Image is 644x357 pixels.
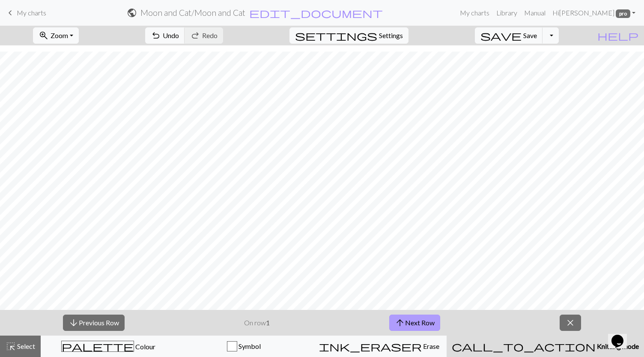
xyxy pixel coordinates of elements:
[608,323,635,348] iframe: chat widget
[140,8,245,18] h2: Moon and Cat / Moon and Cat
[597,30,638,42] span: help
[596,342,639,350] span: Knitting mode
[237,342,261,350] span: Symbol
[493,4,521,21] a: Library
[480,30,522,42] span: save
[16,342,35,350] span: Select
[311,336,447,357] button: Erase
[295,30,377,42] span: settings
[5,6,46,20] a: My charts
[289,27,408,44] button: SettingsSettings
[616,9,630,18] span: pro
[549,4,639,21] a: Hi[PERSON_NAME] pro
[163,31,179,39] span: Undo
[176,336,311,357] button: Symbol
[41,336,176,357] button: Colour
[63,315,125,331] button: Previous Row
[17,9,46,17] span: My charts
[422,342,439,350] span: Erase
[379,30,403,41] span: Settings
[295,30,377,41] i: Settings
[5,7,15,19] span: keyboard_arrow_left
[69,317,79,329] span: arrow_downward
[33,27,79,44] button: Zoom
[244,318,270,328] p: On row
[475,27,543,44] button: Save
[6,340,16,352] span: highlight_alt
[456,4,493,21] a: My charts
[51,31,68,39] span: Zoom
[523,31,537,39] span: Save
[266,318,270,327] strong: 1
[521,4,549,21] a: Manual
[452,340,596,352] span: call_to_action
[389,315,440,331] button: Next Row
[145,27,185,44] button: Undo
[447,336,644,357] button: Knitting mode
[395,317,405,329] span: arrow_upward
[151,30,161,42] span: undo
[565,317,575,329] span: close
[62,340,134,352] span: palette
[319,340,422,352] span: ink_eraser
[127,7,137,19] span: public
[39,30,49,42] span: zoom_in
[134,342,155,351] span: Colour
[249,7,383,19] span: edit_document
